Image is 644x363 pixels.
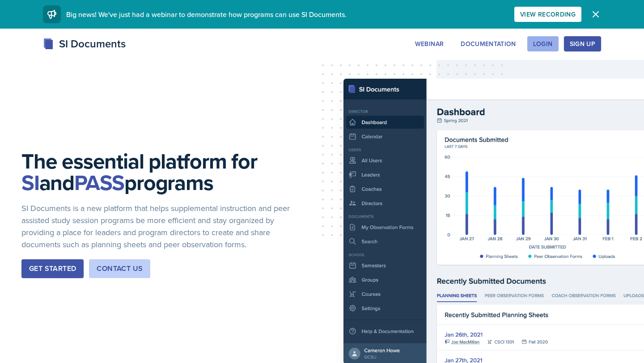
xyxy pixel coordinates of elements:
[21,259,84,278] button: Get Started
[564,36,601,51] button: Sign Up
[415,40,444,47] div: Webinar
[409,36,449,51] button: Webinar
[570,40,595,47] div: Sign Up
[527,36,559,51] button: Login
[29,263,76,274] div: Get Started
[455,36,522,51] button: Documentation
[43,36,126,52] div: SI Documents
[97,263,143,274] div: Contact Us
[89,259,150,278] button: Contact Us
[461,40,516,47] div: Documentation
[66,9,347,19] span: Big news! We've just had a webinar to demonstrate how programs can use SI Documents.
[533,40,553,47] div: Login
[520,11,576,18] div: View Recording
[514,7,581,22] button: View Recording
